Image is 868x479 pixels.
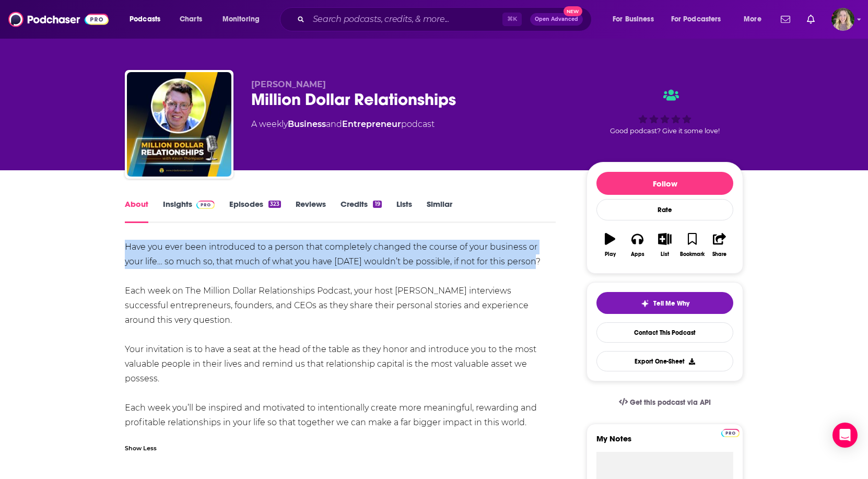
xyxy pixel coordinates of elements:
a: Contact This Podcast [596,322,733,343]
a: Credits19 [341,199,381,223]
a: InsightsPodchaser Pro [163,199,215,223]
div: Rate [596,199,733,220]
span: ⌘ K [502,13,522,26]
span: Charts [180,12,202,27]
span: Get this podcast via API [630,398,711,407]
button: open menu [605,11,667,28]
button: open menu [215,11,273,28]
div: 323 [268,201,281,208]
img: Podchaser Pro [196,201,215,209]
span: More [744,12,761,27]
button: Follow [596,172,733,195]
label: My Notes [596,434,733,452]
button: Apps [624,226,651,264]
div: Open Intercom Messenger [832,423,858,448]
div: Search podcasts, credits, & more... [290,7,602,31]
span: [PERSON_NAME] [251,79,326,89]
img: tell me why sparkle [641,299,649,308]
span: Tell Me Why [653,299,689,308]
img: Podchaser Pro [721,429,740,437]
a: Pro website [721,427,740,437]
img: Million Dollar Relationships [127,72,231,177]
button: open menu [122,11,174,28]
img: User Profile [831,8,854,31]
a: Episodes323 [229,199,281,223]
div: Share [712,251,726,258]
div: Play [605,251,616,258]
div: 19 [373,201,381,208]
a: Business [288,119,326,129]
span: Good podcast? Give it some love! [610,127,720,135]
span: For Business [613,12,654,27]
a: Show notifications dropdown [777,10,794,28]
div: List [661,251,669,258]
span: For Podcasters [671,12,721,27]
input: Search podcasts, credits, & more... [309,11,502,28]
span: New [564,6,582,16]
div: Have you ever been introduced to a person that completely changed the course of your business or ... [125,240,556,430]
button: Bookmark [678,226,706,264]
a: Show notifications dropdown [803,10,819,28]
button: open menu [664,11,736,28]
div: A weekly podcast [251,118,435,131]
img: Podchaser - Follow, Share and Rate Podcasts [8,9,109,29]
span: Podcasts [130,12,160,27]
span: Logged in as lauren19365 [831,8,854,31]
button: Show profile menu [831,8,854,31]
button: tell me why sparkleTell Me Why [596,292,733,314]
div: Bookmark [680,251,705,258]
button: open menu [736,11,775,28]
button: Share [706,226,733,264]
a: Entrepreneur [342,119,401,129]
a: Get this podcast via API [611,390,719,415]
span: and [326,119,342,129]
button: List [651,226,678,264]
div: Good podcast? Give it some love! [587,79,743,144]
div: Apps [631,251,644,258]
span: Monitoring [222,12,260,27]
span: Open Advanced [535,17,578,22]
a: Lists [396,199,412,223]
button: Play [596,226,624,264]
button: Export One-Sheet [596,351,733,371]
a: About [125,199,148,223]
button: Open AdvancedNew [530,13,583,26]
a: Reviews [296,199,326,223]
a: Charts [173,11,208,28]
a: Similar [427,199,452,223]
